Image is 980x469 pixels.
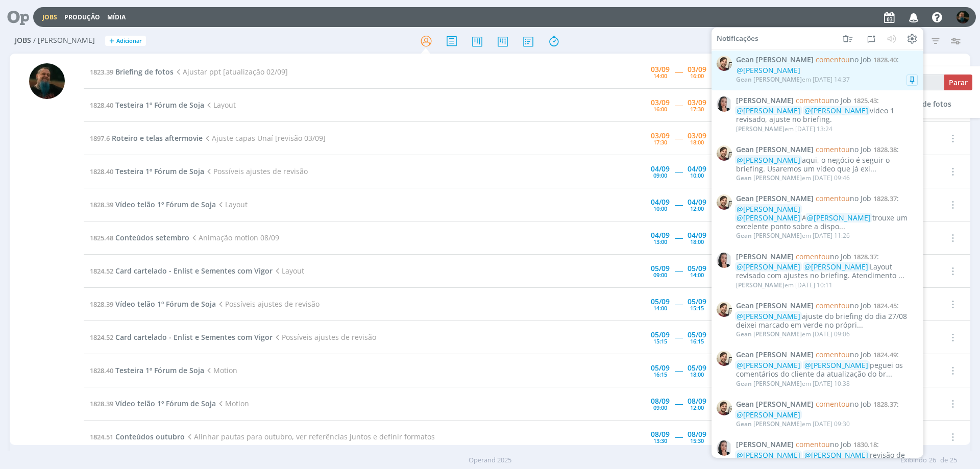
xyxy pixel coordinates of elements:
[736,194,814,203] span: Gean [PERSON_NAME]
[690,172,704,178] div: 10:00
[816,399,850,408] span: comentou
[807,213,871,223] span: @[PERSON_NAME]
[216,299,320,309] span: Possíveis ajustes de revisão
[736,174,802,182] span: Gean [PERSON_NAME]
[717,56,732,71] img: G
[690,106,704,112] div: 17:30
[816,144,850,154] span: comentou
[675,365,682,375] span: -----
[273,266,304,276] span: Layout
[115,67,174,77] span: Briefing de fotos
[204,166,308,176] span: Possíveis ajustes de revisão
[736,175,850,182] div: em [DATE] 09:46
[736,421,850,428] div: em [DATE] 09:30
[736,451,918,468] div: revisão de [PERSON_NAME] e Enlist feita, adicionei os meus ...
[90,133,203,143] a: 1897.6Roteiro e telas aftermovie
[651,431,670,438] div: 08/09
[853,440,877,449] span: 1830.18
[115,432,185,441] span: Conteúdos outubro
[216,399,249,408] span: Motion
[816,144,871,154] span: no Job
[737,360,800,370] span: @[PERSON_NAME]
[804,360,868,370] span: @[PERSON_NAME]
[90,100,204,110] a: 1828.40Testeira 1º Fórum de Soja
[736,145,814,154] span: Gean [PERSON_NAME]
[736,76,850,83] div: em [DATE] 14:37
[675,432,682,441] span: -----
[717,400,732,415] img: G
[717,194,732,210] img: G
[115,399,216,408] span: Vídeo telão 1º Fórum de Soja
[940,455,948,465] span: de
[804,262,868,271] span: @[PERSON_NAME]
[804,450,868,460] span: @[PERSON_NAME]
[104,13,129,21] button: Mídia
[736,281,785,289] span: [PERSON_NAME]
[653,106,667,112] div: 16:00
[816,350,850,359] span: comentou
[90,67,174,77] a: 1823.39Briefing de fotos
[690,372,704,377] div: 18:00
[42,13,57,21] a: Jobs
[651,199,670,206] div: 04/09
[15,36,31,45] span: Jobs
[204,365,237,375] span: Motion
[736,96,918,105] span: :
[737,155,800,165] span: @[PERSON_NAME]
[90,200,216,209] a: 1828.39Vídeo telão 1º Fórum de Soja
[737,262,800,271] span: @[PERSON_NAME]
[736,231,802,240] span: Gean [PERSON_NAME]
[957,11,969,23] img: M
[115,166,204,176] span: Testeira 1º Fórum de Soja
[115,100,204,110] span: Testeira 1º Fórum de Soja
[675,67,682,77] span: -----
[653,405,667,410] div: 09:00
[736,232,850,239] div: em [DATE] 11:26
[690,338,704,344] div: 16:15
[651,99,670,106] div: 03/09
[115,299,216,309] span: Vídeo telão 1º Fórum de Soja
[816,193,850,203] span: comentou
[736,205,918,231] div: A trouxe um excelente ponto sobre a dispo...
[816,193,871,203] span: no Job
[112,133,203,143] span: Roteiro e telas aftermovie
[653,372,667,377] div: 16:15
[717,34,758,43] span: Notificações
[796,95,830,105] span: comentou
[736,156,918,174] div: aqui, o negócio é seguir o briefing. Usaremos um vídeo que já exi...
[736,361,918,379] div: peguei os comentários do cliente da atualização do br...
[736,351,918,359] span: :
[90,333,113,342] span: 1824.52
[675,100,682,110] span: -----
[796,439,830,449] span: comentou
[189,233,279,242] span: Animação motion 08/09
[690,206,704,211] div: 12:00
[115,200,216,209] span: Vídeo telão 1º Fórum de Soja
[944,75,972,90] button: Parar
[736,107,918,124] div: vídeo 1 revisado, ajuste no briefing.
[39,13,60,21] button: Jobs
[736,302,918,310] span: :
[185,432,435,441] span: Alinhar pautas para outubro, ver referências juntos e definir formatos
[90,200,113,209] span: 1828.39
[949,78,968,87] span: Parar
[690,73,704,79] div: 16:00
[90,167,113,176] span: 1828.40
[873,145,897,154] span: 1828.38
[109,36,114,46] span: +
[736,252,918,261] span: :
[736,331,850,338] div: em [DATE] 09:06
[688,431,706,438] div: 08/09
[717,145,732,161] img: G
[900,455,927,465] span: Exibindo
[653,139,667,145] div: 17:30
[90,67,113,77] span: 1823.39
[717,302,732,317] img: G
[736,282,832,289] div: em [DATE] 10:11
[115,332,273,342] span: Card cartelado - Enlist e Sementes com Vigor
[90,299,216,309] a: 1828.39Vídeo telão 1º Fórum de Soja
[216,200,248,209] span: Layout
[651,331,670,338] div: 05/09
[90,399,216,408] a: 1828.39Vídeo telão 1º Fórum de Soja
[90,399,113,408] span: 1828.39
